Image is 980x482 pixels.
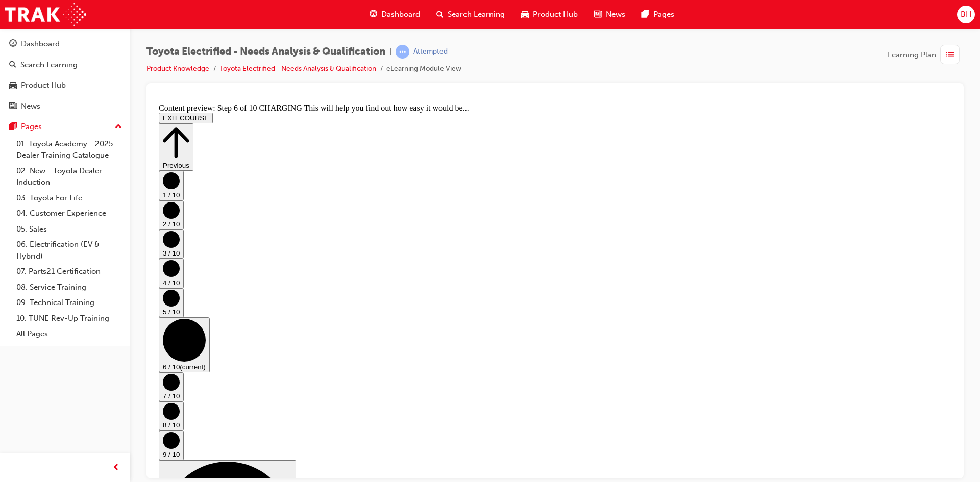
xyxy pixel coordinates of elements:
a: All Pages [12,326,126,342]
span: learningRecordVerb_ATTEMPT-icon [396,45,409,59]
span: Pages [653,9,674,20]
a: car-iconProduct Hub [513,4,586,25]
span: 5 / 10 [8,209,25,216]
a: 06. Electrification (EV & Hybrid) [12,237,126,264]
li: eLearning Module View [386,63,461,75]
div: Product Hub [21,80,66,91]
button: EXIT COURSE [4,13,58,24]
a: news-iconNews [586,4,633,25]
span: 1 / 10 [8,92,25,99]
a: guage-iconDashboard [361,4,428,25]
span: car-icon [521,8,529,21]
span: 4 / 10 [8,180,25,187]
a: 02. New - Toyota Dealer Induction [12,163,126,190]
button: 5 / 10 [4,189,29,218]
span: pages-icon [9,122,17,132]
button: 4 / 10 [4,159,29,188]
button: 2 / 10 [4,101,29,130]
button: 7 / 10 [4,273,29,302]
div: Content preview: Step 6 of 10 CHARGING This will help you find out how easy it would be... [4,4,797,13]
span: search-icon [436,8,444,21]
span: news-icon [9,102,17,111]
span: Learning Plan [888,49,936,61]
span: up-icon [115,120,122,134]
button: BH [957,6,975,23]
a: pages-iconPages [633,4,682,25]
div: News [21,100,40,112]
span: (current) [25,264,51,271]
span: 8 / 10 [8,322,25,329]
a: 01. Toyota Academy - 2025 Dealer Training Catalogue [12,136,126,163]
div: Dashboard [21,38,60,50]
button: Pages [4,117,126,136]
span: | [389,46,391,58]
span: News [606,9,625,20]
div: Attempted [413,47,448,57]
span: 3 / 10 [8,150,25,158]
span: 9 / 10 [8,351,25,359]
a: 07. Parts21 Certification [12,264,126,280]
button: Previous [4,24,39,71]
div: Pages [21,121,42,133]
span: pages-icon [642,8,649,21]
button: 1 / 10 [4,71,29,100]
a: 09. Technical Training [12,295,126,311]
span: car-icon [9,81,17,90]
span: Search Learning [448,9,505,20]
a: Product Knowledge [146,64,209,73]
span: guage-icon [370,8,377,21]
a: 04. Customer Experience [12,206,126,221]
span: 6 / 10 [8,264,25,271]
span: prev-icon [112,462,120,474]
img: Trak [5,3,86,26]
span: search-icon [9,61,16,70]
span: Product Hub [533,9,578,20]
span: Dashboard [381,9,420,20]
button: DashboardSearch LearningProduct HubNews [4,33,126,117]
a: 10. TUNE Rev-Up Training [12,311,126,326]
span: guage-icon [9,40,17,49]
a: 03. Toyota For Life [12,190,126,206]
button: 8 / 10 [4,302,29,331]
button: 6 / 10(current) [4,218,55,273]
span: news-icon [594,8,602,21]
button: Learning Plan [888,45,964,64]
a: Search Learning [4,56,126,74]
a: 08. Service Training [12,280,126,295]
a: 05. Sales [12,221,126,237]
a: search-iconSearch Learning [428,4,513,25]
a: Dashboard [4,35,126,54]
span: list-icon [946,48,954,61]
span: BH [961,9,971,20]
button: 3 / 10 [4,130,29,159]
span: Toyota Electrified - Needs Analysis & Qualification [146,46,385,58]
span: Previous [8,62,35,70]
a: Product Hub [4,76,126,95]
span: 7 / 10 [8,293,25,300]
div: Search Learning [20,59,78,71]
button: 9 / 10 [4,331,29,360]
span: 2 / 10 [8,121,25,129]
a: Toyota Electrified - Needs Analysis & Qualification [219,64,376,73]
a: News [4,97,126,116]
